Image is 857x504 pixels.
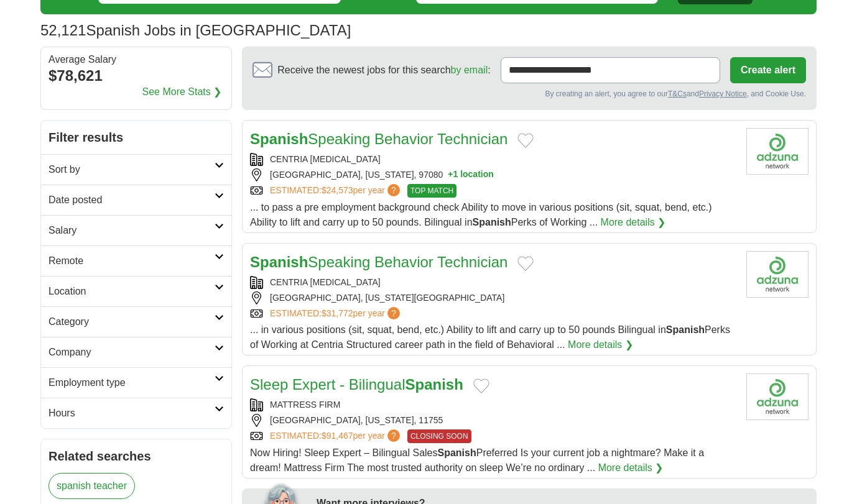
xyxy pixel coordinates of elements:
h2: Hours [49,406,215,421]
div: By creating an alert, you agree to our and , and Cookie Use. [252,88,806,99]
button: Create alert [730,57,806,83]
a: Date posted [41,185,231,215]
strong: Spanish [473,217,511,227]
a: SpanishSpeaking Behavior Technician [250,254,507,270]
span: $24,573 [322,185,353,195]
span: ? [387,429,400,442]
span: + [448,168,453,181]
span: TOP MATCH [407,184,456,198]
a: Sort by [41,154,231,185]
span: CLOSING SOON [407,429,471,443]
a: by email [451,65,488,75]
div: $78,621 [49,65,224,87]
h2: Location [49,284,215,299]
strong: Spanish [666,324,705,335]
div: Average Salary [49,55,224,65]
h2: Filter results [41,121,231,154]
span: ? [387,307,400,319]
img: Company logo [746,128,808,175]
a: T&Cs [668,89,687,98]
span: $31,772 [322,308,353,318]
strong: Spanish [250,131,308,147]
span: ... in various positions (sit, squat, bend, etc.) Ability to lift and carry up to 50 pounds Bilin... [250,324,730,350]
span: Now Hiring! Sleep Expert – Bilingual Sales Preferred Is your current job a nightmare? Make it a d... [250,447,704,473]
h2: Salary [49,223,215,238]
a: ESTIMATED:$31,772per year? [270,307,402,320]
h1: Spanish Jobs in [GEOGRAPHIC_DATA] [40,22,351,39]
div: MATTRESS FIRM [250,398,736,411]
span: $91,467 [322,431,353,441]
a: Sleep Expert - BilingualSpanish [250,376,463,393]
a: Category [41,306,231,337]
a: Salary [41,215,231,245]
div: [GEOGRAPHIC_DATA], [US_STATE], 97080 [250,168,736,181]
span: ... to pass a pre employment background check Ability to move in various positions (sit, squat, b... [250,202,712,227]
img: Company logo [746,373,808,420]
button: Add to favorite jobs [517,256,534,271]
a: Employment type [41,367,231,398]
h2: Company [49,345,215,360]
button: +1 location [448,168,494,181]
button: Add to favorite jobs [517,133,534,148]
h2: Remote [49,254,215,268]
a: See More Stats ❯ [142,85,222,99]
a: Hours [41,398,231,428]
h2: Sort by [49,162,215,177]
span: Receive the newest jobs for this search : [277,63,490,78]
a: spanish teacher [49,473,135,499]
a: Company [41,337,231,367]
a: Remote [41,245,231,276]
h2: Employment type [49,375,215,390]
strong: Spanish [405,376,463,393]
a: More details ❯ [598,460,664,475]
a: SpanishSpeaking Behavior Technician [250,131,507,147]
a: ESTIMATED:$24,573per year? [270,184,402,198]
a: ESTIMATED:$91,467per year? [270,429,402,443]
span: 52,121 [40,19,86,42]
a: Location [41,276,231,306]
span: ? [387,184,400,196]
div: CENTRIA [MEDICAL_DATA] [250,153,736,166]
button: Add to favorite jobs [473,378,489,393]
a: More details ❯ [601,215,666,230]
img: Company logo [746,251,808,298]
div: [GEOGRAPHIC_DATA], [US_STATE][GEOGRAPHIC_DATA] [250,291,736,305]
strong: Spanish [437,447,476,458]
div: [GEOGRAPHIC_DATA], [US_STATE], 11755 [250,414,736,427]
a: Privacy Notice [699,89,747,98]
h2: Category [49,314,215,329]
div: CENTRIA [MEDICAL_DATA] [250,276,736,289]
a: More details ❯ [568,337,633,352]
strong: Spanish [250,254,308,270]
h2: Date posted [49,193,215,208]
h2: Related searches [49,447,224,465]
